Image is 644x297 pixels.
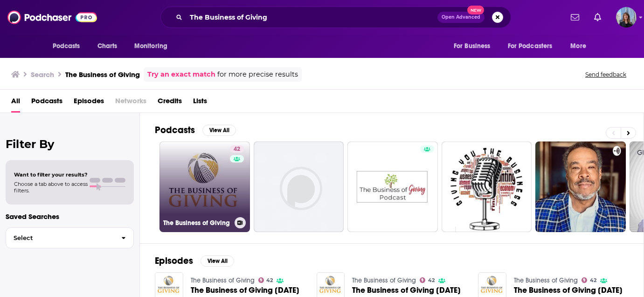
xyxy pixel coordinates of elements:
span: The Business of Giving [DATE] [352,286,461,294]
a: 42 [420,277,435,283]
span: Want to filter your results? [14,171,88,178]
span: The Business of Giving [DATE] [514,286,623,294]
a: The Business of Giving 5-29-17 [514,286,623,294]
a: The Business of Giving [514,276,578,284]
a: Lists [193,93,207,113]
button: open menu [502,37,566,55]
button: open menu [46,37,92,55]
span: 42 [266,278,273,283]
img: User Profile [616,7,637,28]
span: Choose a tab above to access filters. [14,181,88,194]
input: Search podcasts, credits, & more... [186,10,437,25]
span: 42 [234,145,240,154]
span: 42 [428,278,435,283]
a: Podcasts [31,93,62,113]
span: The Business of Giving [DATE] [191,286,299,294]
span: Networks [115,93,146,113]
button: Open AdvancedNew [437,12,485,23]
h3: The Business of Giving [65,70,140,79]
h3: Search [31,70,54,79]
a: The Business of Giving [191,276,255,284]
a: 42 [230,145,244,153]
a: 42 [582,277,596,283]
h2: Episodes [155,255,193,267]
a: The Business of Giving 5-29-17 [352,286,461,294]
h3: The Business of Giving [163,219,231,227]
button: Select [6,227,134,248]
button: open menu [128,37,180,55]
span: Select [6,235,114,241]
span: New [467,6,484,14]
span: for more precise results [217,69,298,80]
p: Saved Searches [6,212,134,221]
h2: Podcasts [155,124,195,136]
a: 42 [258,277,273,283]
a: All [11,93,20,113]
h2: Filter By [6,137,134,151]
span: More [570,40,586,53]
span: Logged in as j.bohrson [616,7,637,28]
span: Charts [97,40,118,53]
a: Show notifications dropdown [590,9,605,25]
span: Podcasts [53,40,80,53]
a: Charts [91,37,123,55]
span: For Podcasters [508,40,553,53]
button: Show profile menu [616,7,637,28]
span: Monitoring [134,40,167,53]
button: View All [201,255,234,267]
button: open menu [564,37,598,55]
a: 42The Business of Giving [159,141,250,232]
a: Credits [158,93,182,113]
div: Search podcasts, credits, & more... [160,7,511,28]
span: Open Advanced [442,15,480,20]
button: open menu [447,37,502,55]
a: The Business of Giving [352,276,416,284]
a: PodcastsView All [155,124,236,136]
span: For Business [454,40,491,53]
button: View All [202,125,236,136]
a: Episodes [74,93,104,113]
a: Show notifications dropdown [567,9,583,25]
img: Podchaser - Follow, Share and Rate Podcasts [7,8,97,26]
button: Send feedback [582,71,629,78]
span: 42 [590,278,596,283]
a: EpisodesView All [155,255,234,267]
a: Try an exact match [147,69,215,80]
a: The Business of Giving 6-11-17 [191,286,299,294]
